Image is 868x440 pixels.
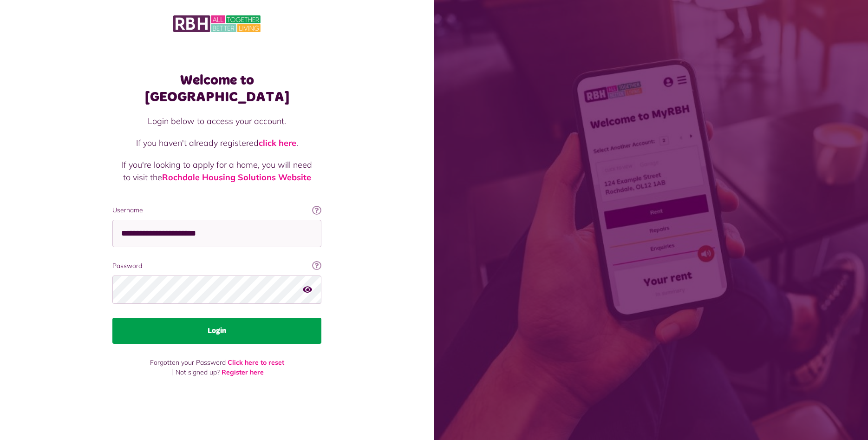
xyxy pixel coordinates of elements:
a: Rochdale Housing Solutions Website [162,172,311,183]
span: Not signed up? [176,368,220,376]
a: Register here [222,368,264,376]
span: Forgotten your Password [150,358,226,367]
p: If you're looking to apply for a home, you will need to visit the [122,158,312,184]
button: Login [112,318,321,344]
a: Click here to reset [228,358,284,367]
img: MyRBH [173,14,261,33]
p: If you haven't already registered . [122,137,312,149]
p: Login below to access your account. [122,115,312,127]
a: click here [259,138,296,148]
label: Password [112,261,321,271]
h1: Welcome to [GEOGRAPHIC_DATA] [112,72,321,105]
label: Username [112,205,321,215]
